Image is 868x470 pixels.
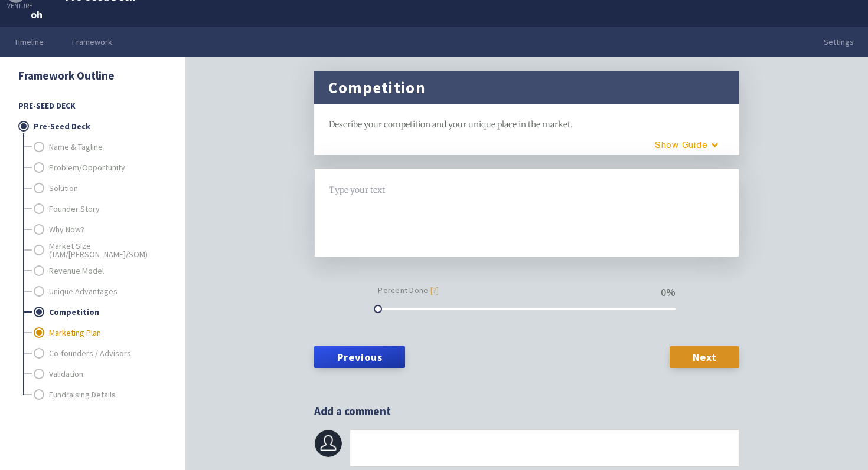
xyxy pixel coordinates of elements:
[49,260,166,281] a: Revenue Model
[49,281,166,301] a: Unique Advantages
[49,322,166,343] a: Marketing Plan
[49,219,166,239] a: Why Now?
[49,136,166,157] a: Name & Tagline
[328,78,426,97] h1: Competition
[661,287,676,298] div: 0 %
[49,198,166,219] a: Founder Story
[31,9,43,20] div: oh
[49,239,166,260] a: Market Size (TAM/[PERSON_NAME]/SOM)
[810,27,868,57] a: Settings
[18,95,166,116] span: Pre-Seed Deck
[632,135,732,155] button: Guide
[58,27,126,57] a: Framework
[49,363,166,384] a: Validation
[49,178,166,198] a: Solution
[314,429,342,458] img: MG
[34,116,166,136] a: Pre-Seed Deck
[329,119,572,130] span: Describe your competition and your unique place in the market.
[18,68,115,84] a: Framework Outline
[670,346,739,367] a: Next
[49,301,166,322] a: Competition
[314,346,405,367] a: Previous
[49,157,166,178] a: Problem/Opportunity
[430,285,439,295] a: [?]
[49,384,166,405] a: Fundraising Details
[314,403,739,419] h2: Add a comment
[49,343,166,363] a: Co-founders / Advisors
[378,284,439,297] small: Percent Done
